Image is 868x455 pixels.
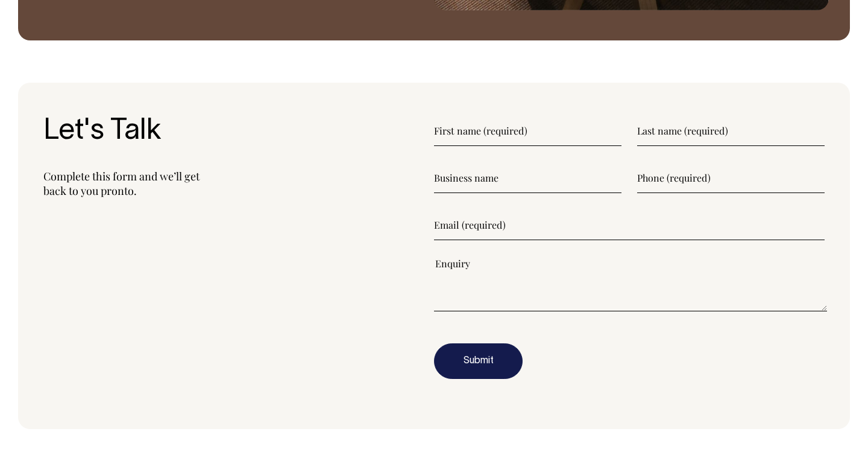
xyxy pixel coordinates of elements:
input: Business name [434,163,621,193]
p: Complete this form and we’ll get back to you pronto. [43,169,434,198]
input: First name (required) [434,116,621,146]
button: Submit [434,343,523,380]
input: Email (required) [434,210,825,240]
h3: Let's Talk [43,116,434,148]
input: Phone (required) [637,163,825,193]
input: Last name (required) [637,116,825,146]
